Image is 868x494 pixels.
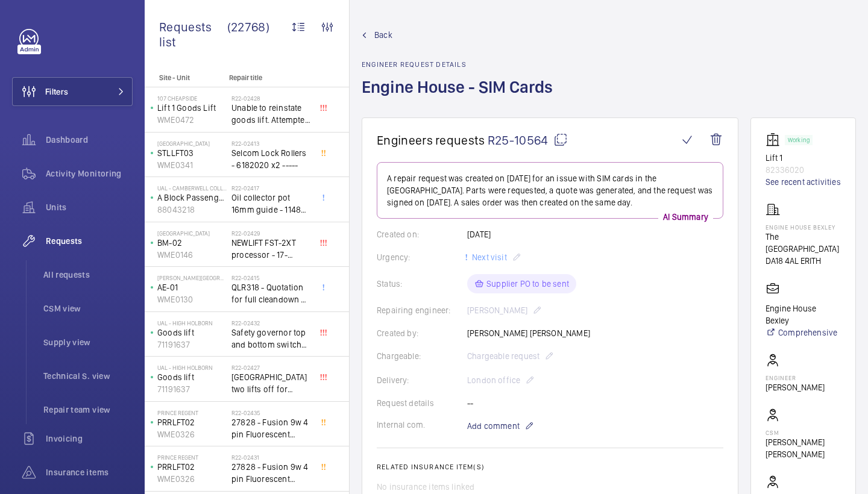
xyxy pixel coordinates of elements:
[788,138,810,142] p: Working
[231,416,311,440] span: 27828 - Fusion 9w 4 pin Fluorescent Lamp / Bulb - Used on Prince regent lift No2 car top test con...
[231,364,311,371] h2: R22-02427
[766,374,825,381] p: Engineer
[362,60,560,69] h2: Engineer request details
[157,409,227,416] p: Prince Regent
[231,237,311,261] span: NEWLIFT FST-2XT processor - 17-02000003 1021,00 euros x1
[766,231,841,255] p: The [GEOGRAPHIC_DATA]
[377,463,723,471] h2: Related insurance item(s)
[157,461,227,473] p: PRRLFT02
[231,274,311,281] h2: R22-02415
[766,436,841,460] p: [PERSON_NAME] [PERSON_NAME]
[43,269,133,281] span: All requests
[157,371,227,383] p: Goods lift
[46,235,133,247] span: Requests
[46,134,133,146] span: Dashboard
[231,95,311,102] h2: R22-02428
[157,114,227,126] p: WME0472
[229,73,309,82] p: Repair title
[145,73,224,82] p: Site - Unit
[766,224,841,231] p: Engine House Bexley
[46,201,133,213] span: Units
[377,133,485,148] span: Engineers requests
[231,371,311,395] span: [GEOGRAPHIC_DATA] two lifts off for safety governor rope switches at top and bottom. Immediate de...
[157,95,227,102] p: 107 Cheapside
[43,336,133,348] span: Supply view
[157,339,227,351] p: 71191637
[46,433,133,445] span: Invoicing
[231,327,311,351] span: Safety governor top and bottom switches not working from an immediate defect. Lift passenger lift...
[157,147,227,159] p: STLLFT03
[157,159,227,171] p: WME0341
[43,370,133,382] span: Technical S. view
[387,172,713,208] p: A repair request was created on [DATE] for an issue with SIM cards in the [GEOGRAPHIC_DATA]. Part...
[45,86,68,98] span: Filters
[766,255,841,267] p: DA18 4AL ERITH
[157,383,227,395] p: 71191637
[766,302,841,327] p: Engine House Bexley
[362,76,560,117] h1: Engine House - SIM Cards
[157,293,227,305] p: WME0130
[766,164,841,176] p: 82336020
[157,327,227,339] p: Goods lift
[157,192,227,204] p: A Block Passenger Lift 2 (B) L/H
[157,237,227,249] p: BM-02
[231,461,311,485] span: 27828 - Fusion 9w 4 pin Fluorescent Lamp / Bulb - Used on Prince regent lift No2 car top test con...
[766,152,841,164] p: Lift 1
[157,249,227,261] p: WME0146
[766,176,841,188] a: See recent activities
[46,167,133,180] span: Activity Monitoring
[231,319,311,327] h2: R22-02432
[231,230,311,237] h2: R22-02429
[766,133,785,147] img: elevator.svg
[157,281,227,293] p: AE-01
[157,319,227,327] p: UAL - High Holborn
[231,147,311,171] span: Selcom Lock Rollers - 6182020 x2 -----
[157,364,227,371] p: UAL - High Holborn
[231,192,311,216] span: Oil collector pot 16mm guide - 11482 x2
[231,184,311,192] h2: R22-02417
[231,454,311,461] h2: R22-02431
[231,140,311,147] h2: R22-02413
[157,230,227,237] p: [GEOGRAPHIC_DATA]
[766,327,841,339] a: Comprehensive
[157,274,227,281] p: [PERSON_NAME][GEOGRAPHIC_DATA]
[488,133,568,148] span: R25-10564
[766,381,825,393] p: [PERSON_NAME]
[157,473,227,485] p: WME0326
[157,428,227,440] p: WME0326
[157,140,227,147] p: [GEOGRAPHIC_DATA]
[12,77,133,106] button: Filters
[157,454,227,461] p: Prince Regent
[658,211,713,223] p: AI Summary
[766,429,841,436] p: CSM
[157,416,227,428] p: PRRLFT02
[43,302,133,314] span: CSM view
[157,204,227,216] p: 88043218
[159,19,227,49] span: Requests list
[231,409,311,416] h2: R22-02435
[157,102,227,114] p: Lift 1 Goods Lift
[231,102,311,126] span: Unable to reinstate goods lift. Attempted to swap control boards with PL2, no difference. Technic...
[231,281,311,305] span: QLR318 - Quotation for full cleandown of lift and motor room at, Workspace, [PERSON_NAME][GEOGRAP...
[374,29,392,41] span: Back
[157,184,227,192] p: UAL - Camberwell College of Arts
[46,466,133,478] span: Insurance items
[43,404,133,416] span: Repair team view
[467,420,520,432] span: Add comment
